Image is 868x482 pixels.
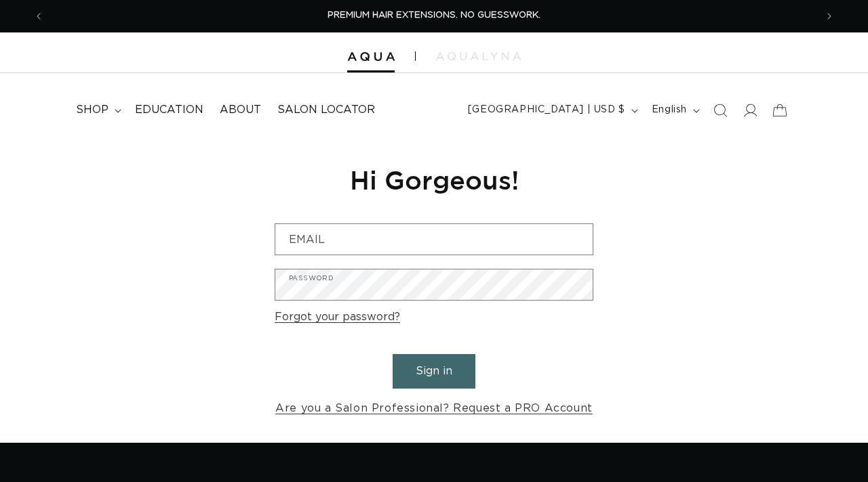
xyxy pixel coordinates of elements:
[127,95,212,125] a: Education
[393,354,475,389] button: Sign in
[68,95,127,125] summary: shop
[436,52,521,60] img: aqualyna.com
[277,103,375,117] span: Salon Locator
[652,103,687,117] span: English
[269,95,383,125] a: Salon Locator
[644,97,705,123] button: English
[328,11,540,20] span: PREMIUM HAIR EXTENSIONS. NO GUESSWORK.
[468,103,625,117] span: [GEOGRAPHIC_DATA] | USD $
[275,224,593,255] input: Email
[135,103,203,117] span: Education
[275,163,593,196] h1: Hi Gorgeous!
[275,399,593,418] a: Are you a Salon Professional? Request a PRO Account
[347,52,395,62] img: Aqua Hair Extensions
[814,3,844,29] button: Next announcement
[460,97,644,123] button: [GEOGRAPHIC_DATA] | USD $
[705,95,735,125] summary: Search
[275,307,400,327] a: Forgot your password?
[212,95,269,125] a: About
[24,3,54,29] button: Previous announcement
[220,103,261,117] span: About
[76,103,108,117] span: shop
